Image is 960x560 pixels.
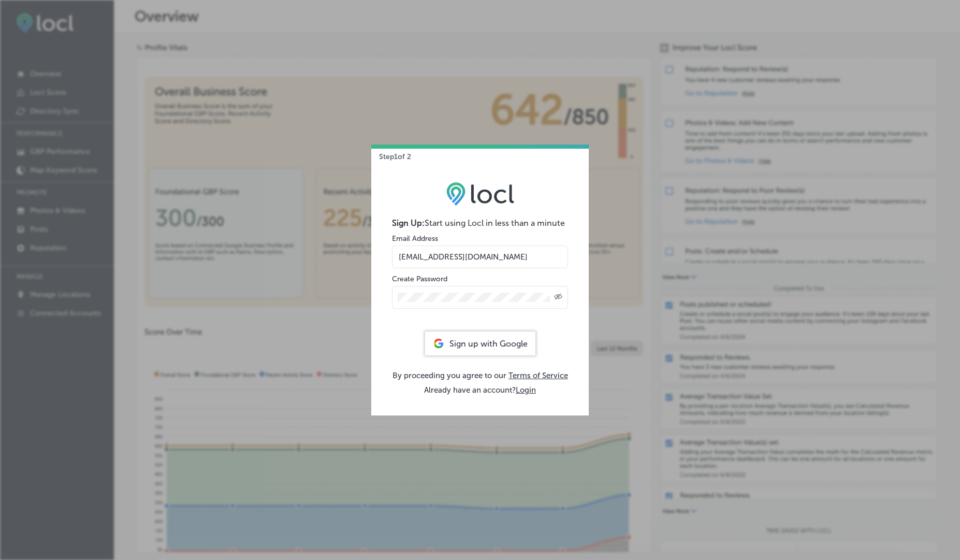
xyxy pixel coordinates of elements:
[392,218,425,228] strong: Sign Up:
[425,332,535,355] div: Sign up with Google
[554,293,562,302] span: Toggle password visibility
[508,371,568,380] a: Terms of Service
[392,371,568,380] p: By proceeding you agree to our
[392,275,447,283] label: Create Password
[371,145,411,161] p: Step 1 of 2
[425,218,565,228] span: Start using Locl in less than a minute
[446,182,514,206] img: LOCL logo
[392,385,568,395] p: Already have an account?
[392,234,438,243] label: Email Address
[516,385,536,395] button: Login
